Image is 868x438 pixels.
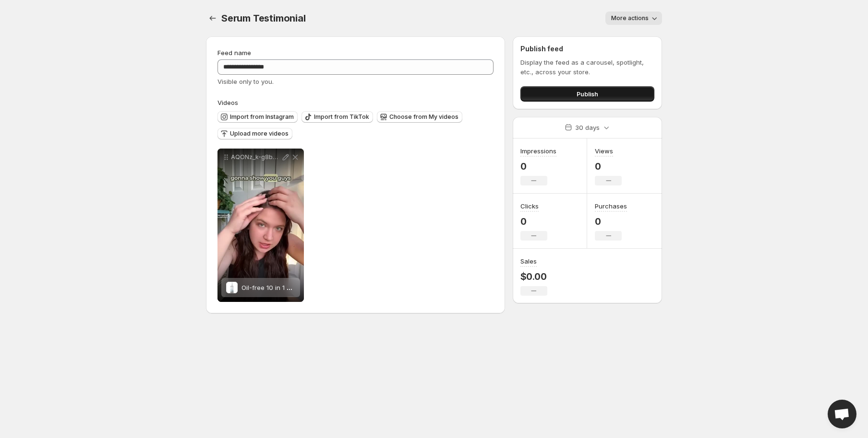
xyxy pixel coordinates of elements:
[230,113,294,121] span: Import from Instagram
[575,123,600,132] p: 30 days
[314,113,369,121] span: Import from TikTok
[595,216,627,227] p: 0
[301,111,373,123] button: Import from TikTok
[605,12,662,25] button: More actions
[206,12,219,25] button: Settings
[520,58,654,77] p: Display the feed as a carousel, spotlight, etc., across your store.
[595,201,627,211] h3: Purchases
[377,111,462,123] button: Choose from My videos
[577,89,598,99] span: Publish
[520,44,654,54] h2: Publish feed
[221,12,306,24] span: Serum Testimonial
[217,111,298,123] button: Import from Instagram
[231,153,281,161] p: AQONz_k-g8bmSnc08W8ilm8szUyAkl1deQPgPLRbE3j9KhhbJjVNiE9i6dolQP4ENl58wDPc7MxGgn-MH4uDNv47MEixZrLoD...
[595,161,622,172] p: 0
[520,146,556,156] h3: Impressions
[217,128,292,139] button: Upload more videos
[611,14,649,22] span: More actions
[217,78,274,85] span: Visible only to you.
[595,146,613,156] h3: Views
[520,271,547,282] p: $0.00
[520,161,556,172] p: 0
[828,400,856,428] div: Open chat
[389,113,458,121] span: Choose from My videos
[241,284,344,291] span: Oil-free 10 in 1 Hair Growth Serum
[230,130,289,138] span: Upload more videos
[226,282,238,293] img: Oil-free 10 in 1 Hair Growth Serum
[217,49,251,57] span: Feed name
[520,86,654,102] button: Publish
[520,216,547,227] p: 0
[520,201,539,211] h3: Clicks
[217,99,238,106] span: Videos
[520,256,537,266] h3: Sales
[217,149,304,302] div: AQONz_k-g8bmSnc08W8ilm8szUyAkl1deQPgPLRbE3j9KhhbJjVNiE9i6dolQP4ENl58wDPc7MxGgn-MH4uDNv47MEixZrLoD...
